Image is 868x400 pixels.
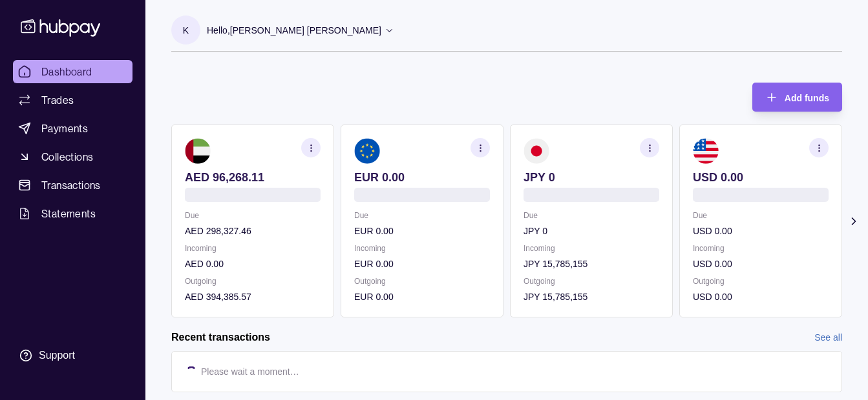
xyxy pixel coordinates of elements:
[354,257,490,271] p: EUR 0.00
[185,170,321,185] p: AED 96,268.11
[13,202,132,225] a: Statements
[354,170,490,185] p: EUR 0.00
[524,241,659,255] p: Incoming
[41,177,101,193] span: Transactions
[354,290,490,304] p: EUR 0.00
[524,138,549,164] img: jp
[524,290,659,304] p: JPY 15,785,155
[183,23,189,37] p: K
[13,60,132,83] a: Dashboard
[354,208,490,223] p: Due
[354,241,490,255] p: Incoming
[185,208,321,223] p: Due
[185,257,321,271] p: AED 0.00
[41,149,93,165] span: Collections
[185,274,321,288] p: Outgoing
[693,224,829,238] p: USD 0.00
[693,241,829,255] p: Incoming
[814,330,842,345] a: See all
[13,145,132,168] a: Collections
[785,93,829,103] span: Add funds
[354,224,490,238] p: EUR 0.00
[185,241,321,255] p: Incoming
[693,170,829,185] p: USD 0.00
[693,138,719,164] img: us
[524,224,659,238] p: JPY 0
[693,257,829,271] p: USD 0.00
[524,274,659,288] p: Outgoing
[524,257,659,271] p: JPY 15,785,155
[752,83,842,112] button: Add funds
[41,121,88,136] span: Payments
[185,290,321,304] p: AED 394,385.57
[693,274,829,288] p: Outgoing
[39,348,75,363] div: Support
[185,224,321,238] p: AED 298,327.46
[207,23,381,37] p: Hello, [PERSON_NAME] [PERSON_NAME]
[524,170,659,185] p: JPY 0
[171,330,270,345] h2: Recent transactions
[185,138,211,164] img: ae
[354,274,490,288] p: Outgoing
[354,138,380,164] img: eu
[693,208,829,223] p: Due
[13,117,132,140] a: Payments
[41,92,74,108] span: Trades
[41,206,96,221] span: Statements
[13,88,132,112] a: Trades
[13,174,132,197] a: Transactions
[13,342,132,369] a: Support
[41,64,92,79] span: Dashboard
[524,208,659,223] p: Due
[201,365,299,379] p: Please wait a moment…
[693,290,829,304] p: USD 0.00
